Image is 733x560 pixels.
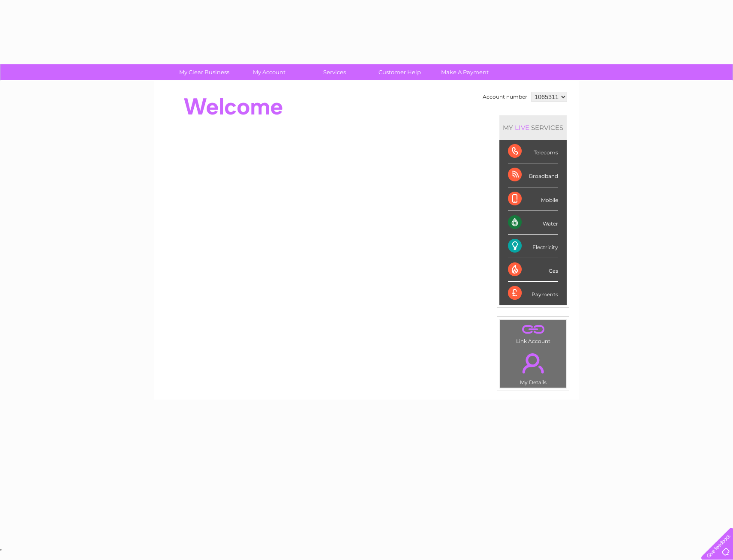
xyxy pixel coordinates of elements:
[508,140,558,163] div: Telecoms
[430,64,500,80] a: Make A Payment
[508,187,558,211] div: Mobile
[508,258,558,282] div: Gas
[500,319,566,346] td: Link Account
[364,64,435,80] a: Customer Help
[169,64,240,80] a: My Clear Business
[502,322,564,337] a: .
[499,115,567,140] div: MY SERVICES
[508,235,558,258] div: Electricity
[502,348,564,378] a: .
[508,211,558,235] div: Water
[299,64,370,80] a: Services
[481,90,529,104] td: Account number
[508,282,558,305] div: Payments
[513,123,531,132] div: LIVE
[500,346,566,388] td: My Details
[234,64,305,80] a: My Account
[508,163,558,187] div: Broadband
